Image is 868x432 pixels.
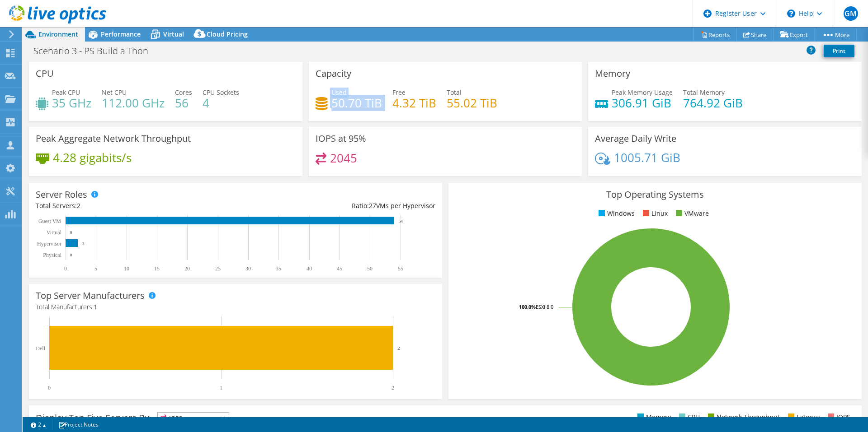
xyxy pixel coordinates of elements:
[124,265,129,272] text: 10
[52,419,105,430] a: Project Notes
[635,412,671,422] li: Memory
[43,252,61,258] text: Physical
[392,98,436,108] h4: 4.32 TiB
[94,265,97,272] text: 5
[824,45,854,57] a: Print
[536,303,553,310] tspan: ESXi 8.0
[674,209,709,218] li: VMware
[337,265,342,272] text: 45
[24,419,52,430] a: 2
[369,201,376,210] span: 27
[683,88,725,97] span: Total Memory
[331,88,347,97] span: Used
[844,6,858,21] span: GM
[207,30,248,38] span: Cloud Pricing
[236,201,435,211] div: Ratio: VMs per Hypervisor
[102,88,127,97] span: Net CPU
[612,88,673,97] span: Peak Memory Usage
[736,28,774,42] a: Share
[154,265,160,272] text: 15
[101,30,141,38] span: Performance
[82,242,85,246] text: 2
[773,28,815,42] a: Export
[220,385,222,391] text: 1
[519,303,536,310] tspan: 100.0%
[70,253,72,257] text: 0
[693,28,737,42] a: Reports
[706,412,780,422] li: Network Throughput
[398,265,403,272] text: 55
[787,9,795,18] svg: \n
[392,88,406,97] span: Free
[596,209,635,218] li: Windows
[447,88,462,97] span: Total
[316,69,351,79] h3: Capacity
[367,265,373,272] text: 50
[641,209,668,218] li: Linux
[316,134,366,144] h3: IOPS at 95%
[102,98,165,108] h4: 112.00 GHz
[397,345,400,351] text: 2
[52,88,80,97] span: Peak CPU
[683,98,743,108] h4: 764.92 GiB
[307,265,312,272] text: 40
[447,98,497,108] h4: 55.02 TiB
[53,153,132,163] h4: 4.28 gigabits/s
[331,98,382,108] h4: 50.70 TiB
[36,302,435,312] h4: Total Manufacturers:
[175,98,192,108] h4: 56
[276,265,281,272] text: 35
[677,412,700,422] li: CPU
[245,265,251,272] text: 30
[36,345,45,352] text: Dell
[786,412,820,422] li: Latency
[163,30,184,38] span: Virtual
[36,69,54,79] h3: CPU
[38,218,61,224] text: Guest VM
[158,413,229,423] span: IOPS
[77,201,80,210] span: 2
[175,88,192,97] span: Cores
[36,190,87,200] h3: Server Roles
[330,153,357,163] h4: 2045
[184,265,190,272] text: 20
[94,302,97,311] span: 1
[595,134,676,144] h3: Average Daily Write
[826,412,850,422] li: IOPS
[815,28,857,42] a: More
[399,219,403,223] text: 54
[36,134,191,144] h3: Peak Aggregate Network Throughput
[215,265,221,272] text: 25
[29,46,162,56] h1: Scenario 3 - PS Build a Thon
[37,241,61,247] text: Hypervisor
[70,230,72,235] text: 0
[614,153,680,163] h4: 1005.71 GiB
[392,385,394,391] text: 2
[36,201,236,211] div: Total Servers:
[455,190,855,200] h3: Top Operating Systems
[203,88,239,97] span: CPU Sockets
[203,98,239,108] h4: 4
[64,265,67,272] text: 0
[52,98,91,108] h4: 35 GHz
[38,30,78,38] span: Environment
[47,229,62,236] text: Virtual
[36,291,145,301] h3: Top Server Manufacturers
[595,69,630,79] h3: Memory
[48,385,51,391] text: 0
[612,98,673,108] h4: 306.91 GiB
